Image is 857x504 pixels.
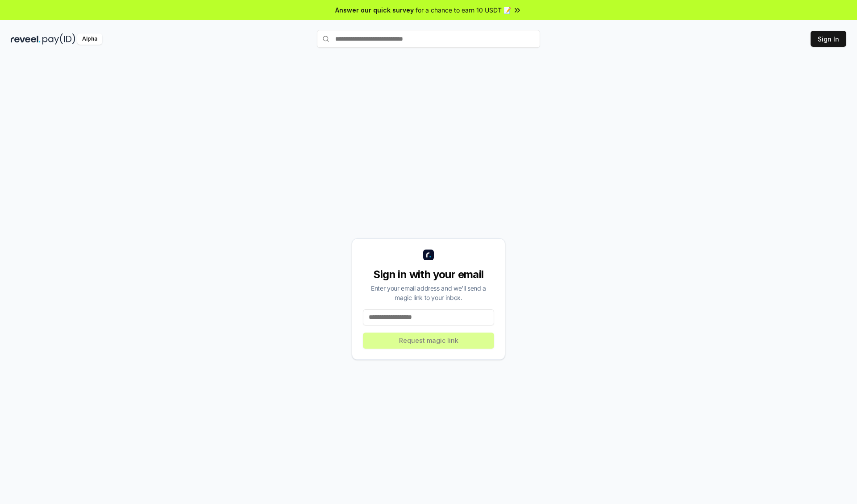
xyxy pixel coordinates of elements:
img: pay_id [42,33,75,45]
span: for a chance to earn 10 USDT 📝 [416,5,511,15]
div: Alpha [77,33,102,45]
span: Answer our quick survey [335,5,414,15]
button: Sign In [811,31,846,47]
div: Enter your email address and we’ll send a magic link to your inbox. [363,283,494,302]
img: logo_small [423,250,434,260]
img: reveel_dark [11,33,41,45]
div: Sign in with your email [363,267,494,282]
